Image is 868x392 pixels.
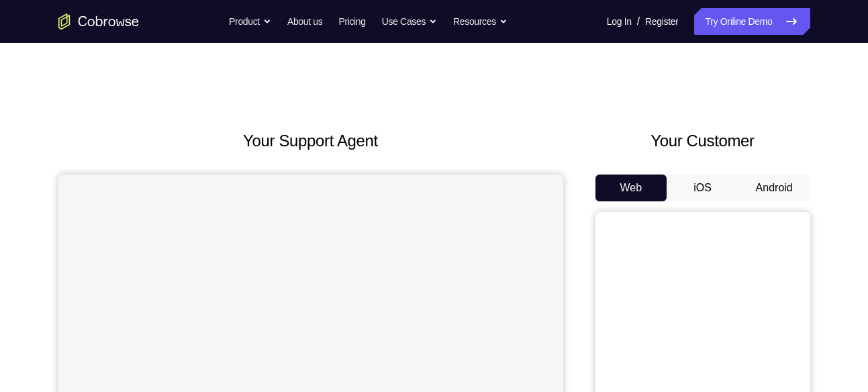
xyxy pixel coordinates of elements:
[58,129,563,153] h2: Your Support Agent
[595,175,667,201] button: Web
[595,129,810,153] h2: Your Customer
[667,175,738,201] button: iOS
[637,13,640,30] span: /
[382,8,437,35] button: Use Cases
[287,8,322,35] a: About us
[229,8,271,35] button: Product
[453,8,508,35] button: Resources
[738,175,810,201] button: Android
[58,13,139,30] a: Go to the home page
[645,8,678,35] a: Register
[338,8,365,35] a: Pricing
[607,8,632,35] a: Log In
[694,8,810,35] a: Try Online Demo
